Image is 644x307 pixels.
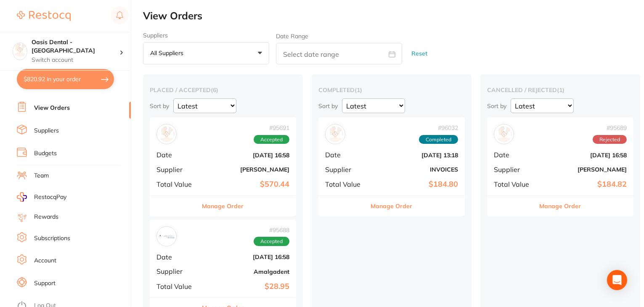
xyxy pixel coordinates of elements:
a: Team [34,172,49,180]
b: [DATE] 16:58 [543,152,627,159]
h2: placed / accepted ( 6 ) [150,86,296,94]
span: Supplier [325,166,367,173]
a: View Orders [34,104,70,112]
b: [PERSON_NAME] [543,166,627,173]
b: $570.44 [205,180,289,189]
div: Open Intercom Messenger [607,270,627,290]
button: All suppliers [143,42,269,65]
h2: completed ( 1 ) [318,86,465,94]
span: Total Value [156,283,199,290]
span: Supplier [156,267,199,275]
img: INVOICES [327,126,343,142]
span: Supplier [494,166,536,173]
a: Account [34,257,56,265]
span: # 95688 [254,227,289,233]
h4: Oasis Dental - Brighton [32,38,119,55]
b: Amalgadent [205,268,289,275]
img: Adam Dental [496,126,512,142]
div: Henry Schein Halas#95691AcceptedDate[DATE] 16:58Supplier[PERSON_NAME]Total Value$570.44Manage Order [150,117,296,216]
img: Amalgadent [159,228,175,244]
a: Subscriptions [34,234,70,243]
img: RestocqPay [17,192,27,202]
label: Suppliers [143,32,269,39]
button: Reset [409,42,430,65]
p: Sort by [487,102,506,110]
span: Supplier [156,166,199,173]
a: Rewards [34,213,58,221]
a: Budgets [34,149,57,158]
b: [DATE] 13:18 [374,152,458,159]
b: [DATE] 16:58 [205,152,289,159]
label: Date Range [276,33,308,40]
p: Switch account [32,56,119,64]
img: Henry Schein Halas [159,126,175,142]
span: # 95689 [593,124,627,131]
b: $28.95 [205,282,289,291]
a: Suppliers [34,127,59,135]
span: Accepted [254,135,289,144]
h2: View Orders [143,10,644,22]
b: [PERSON_NAME] [205,166,289,173]
a: RestocqPay [17,192,66,202]
span: Total Value [325,180,367,188]
span: Accepted [254,237,289,246]
a: Restocq Logo [17,6,71,26]
button: $820.92 in your order [17,69,114,89]
button: Manage Order [202,196,244,216]
span: Completed [419,135,458,144]
span: Date [156,253,199,261]
img: Oasis Dental - Brighton [13,43,27,57]
b: INVOICES [374,166,458,173]
p: All suppliers [150,49,187,57]
span: Date [156,151,199,159]
span: # 95691 [254,124,289,131]
button: Manage Order [540,196,581,216]
span: Total Value [494,180,536,188]
span: # 96032 [419,124,458,131]
a: Support [34,279,56,288]
input: Select date range [276,43,402,64]
b: $184.82 [543,180,627,189]
span: Date [494,151,536,159]
img: Restocq Logo [17,11,71,21]
span: Total Value [156,180,199,188]
p: Sort by [150,102,169,110]
b: [DATE] 16:58 [205,254,289,260]
span: RestocqPay [34,193,66,201]
b: $184.80 [374,180,458,189]
p: Sort by [318,102,338,110]
span: Rejected [593,135,627,144]
button: Manage Order [371,196,413,216]
span: Date [325,151,367,159]
h2: cancelled / rejected ( 1 ) [487,86,633,94]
